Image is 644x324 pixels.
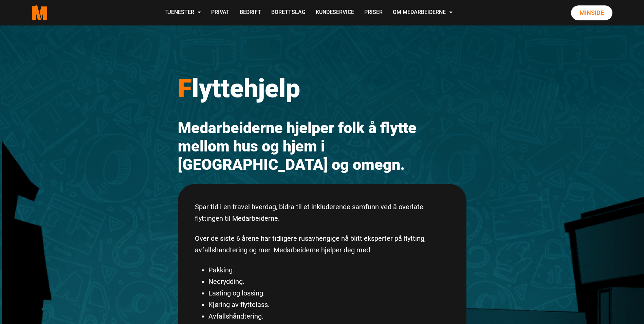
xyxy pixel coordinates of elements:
[208,310,449,322] li: Avfallshåndtering.
[178,73,192,103] span: F
[208,276,449,287] li: Nedrydding.
[206,1,235,25] a: Privat
[178,73,466,104] h1: lyttehjelp
[266,1,311,25] a: Borettslag
[208,299,449,310] li: Kjøring av flyttelass.
[571,5,612,20] a: Minside
[208,287,449,299] li: Lasting og lossing.
[178,119,466,174] h2: Medarbeiderne hjelper folk å flytte mellom hus og hjem i [GEOGRAPHIC_DATA] og omegn.
[160,1,206,25] a: Tjenester
[195,201,449,224] p: Spar tid i en travel hverdag, bidra til et inkluderende samfunn ved å overlate flyttingen til Med...
[195,233,449,256] p: Over de siste 6 årene har tidligere rusavhengige nå blitt eksperter på flytting, avfallshåndterin...
[208,264,449,276] li: Pakking.
[235,1,266,25] a: Bedrift
[359,1,388,25] a: Priser
[388,1,458,25] a: Om Medarbeiderne
[311,1,359,25] a: Kundeservice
